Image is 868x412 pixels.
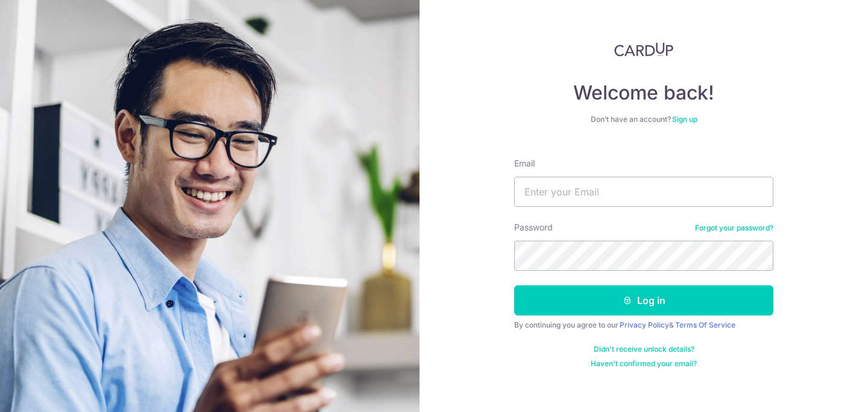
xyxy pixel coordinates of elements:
[695,223,773,233] a: Forgot your password?
[514,177,773,207] input: Enter your Email
[675,320,735,329] a: Terms Of Service
[514,285,773,315] button: Log in
[514,320,773,330] div: By continuing you agree to our &
[620,320,669,329] a: Privacy Policy
[594,344,694,354] a: Didn't receive unlock details?
[514,115,773,124] div: Don’t have an account?
[591,359,697,369] a: Haven't confirmed your email?
[672,115,697,124] a: Sign up
[514,221,553,233] label: Password
[514,81,773,105] h4: Welcome back!
[514,157,535,170] label: Email
[614,42,673,57] img: CardUp Logo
